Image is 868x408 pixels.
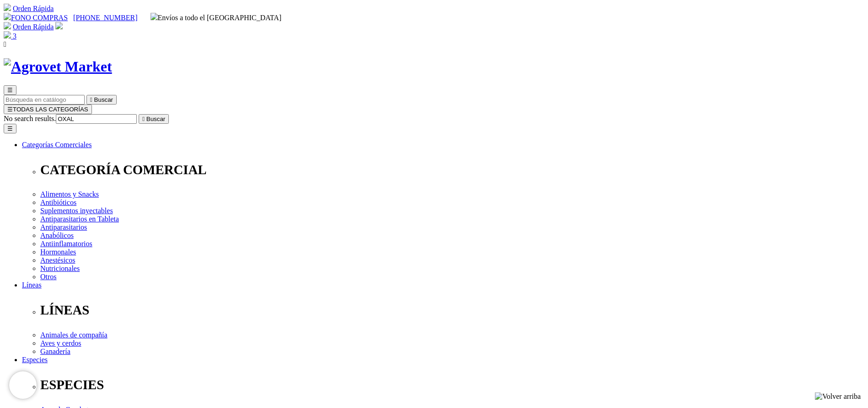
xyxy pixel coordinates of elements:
a: Acceda a su cuenta de cliente [55,23,63,31]
a: Nutricionales [40,265,80,272]
img: user.svg [55,22,63,29]
i:  [142,116,145,122]
span: ☰ [7,87,13,94]
a: Antiinflamatorios [40,240,92,248]
img: delivery-truck.svg [151,13,158,20]
span: 3 [13,32,16,40]
a: Suplementos inyectables [40,207,113,215]
input: Buscar [56,114,137,124]
p: ESPECIES [40,377,864,392]
input: Buscar [4,95,85,105]
a: Otros [40,273,57,281]
button: ☰ [4,124,16,133]
img: Volver arriba [815,392,861,401]
a: Aves y cerdos [40,339,81,347]
a: Especies [22,356,48,364]
a: Orden Rápida [13,23,54,31]
button:  Buscar [86,95,117,105]
a: Categorías Comerciales [22,141,92,149]
a: Anestésicos [40,256,75,264]
img: shopping-cart.svg [4,22,11,29]
span: Buscar [94,96,113,103]
a: 3 [4,32,16,40]
a: Hormonales [40,248,76,256]
a: [PHONE_NUMBER] [73,14,137,22]
span: Envíos a todo el [GEOGRAPHIC_DATA] [151,14,282,22]
img: shopping-bag.svg [4,31,11,39]
a: FONO COMPRAS [4,14,68,22]
iframe: Brevo live chat [9,371,37,399]
a: Ganadería [40,347,70,355]
button: ☰ [4,85,16,95]
a: Antiparasitarios en Tableta [40,215,119,223]
span: ☰ [7,106,13,113]
img: phone.svg [4,13,11,20]
button:  Buscar [139,114,169,124]
a: Alimentos y Snacks [40,190,99,198]
a: Antiparasitarios [40,223,87,231]
a: Antibióticos [40,198,76,206]
i:  [90,96,92,103]
img: Agrovet Market [4,58,112,75]
span: Buscar [146,116,165,122]
a: Animales de compañía [40,331,108,339]
p: LÍNEAS [40,303,864,318]
a: Líneas [22,281,42,289]
p: CATEGORÍA COMERCIAL [40,162,864,177]
i:  [4,40,6,48]
span: No search results. [4,115,56,122]
a: Anabólicos [40,232,74,239]
img: shopping-cart.svg [4,4,11,11]
a: Orden Rápida [13,5,54,12]
button: ☰TODAS LAS CATEGORÍAS [4,105,92,114]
